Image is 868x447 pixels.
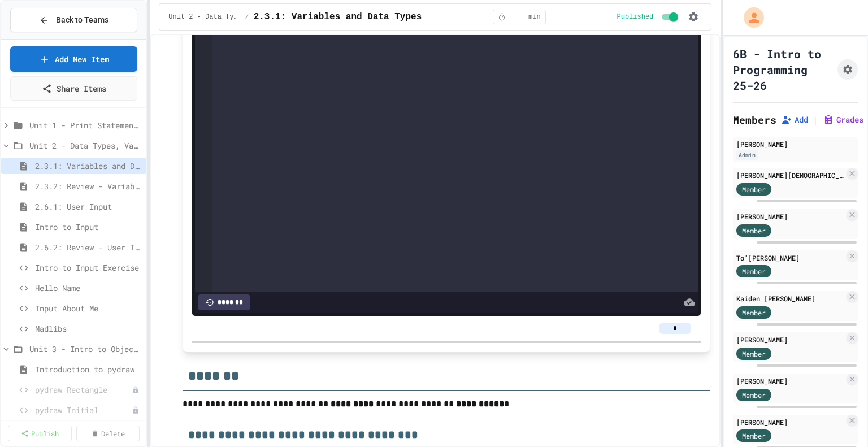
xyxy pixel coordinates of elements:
[132,406,140,414] div: Unpublished
[29,343,142,355] span: Unit 3 - Intro to Objects
[10,76,137,101] a: Share Items
[617,12,653,21] span: Published
[8,426,72,441] a: Publish
[132,386,140,394] div: Unpublished
[742,307,766,318] span: Member
[736,139,854,149] div: [PERSON_NAME]
[76,426,140,441] a: Delete
[10,8,137,32] button: Back to Teams
[742,349,766,359] span: Member
[733,46,833,93] h1: 6B - Intro to Programming 25-26
[813,113,818,127] span: |
[733,112,776,128] h2: Members
[29,140,142,151] span: Unit 2 - Data Types, Variables, [DEMOGRAPHIC_DATA]
[781,114,808,125] button: Add
[742,431,766,441] span: Member
[736,335,844,345] div: [PERSON_NAME]
[35,384,132,396] span: pydraw Rectangle
[837,59,858,80] button: Assignment Settings
[528,12,541,21] span: min
[736,170,844,180] div: [PERSON_NAME][DEMOGRAPHIC_DATA]
[35,180,142,192] span: 2.3.2: Review - Variables and Data Types
[742,225,766,236] span: Member
[736,150,758,160] div: Admin
[168,12,240,21] span: Unit 2 - Data Types, Variables, [DEMOGRAPHIC_DATA]
[254,10,422,24] span: 2.3.1: Variables and Data Types
[56,14,108,26] span: Back to Teams
[736,417,844,427] div: [PERSON_NAME]
[617,10,680,24] div: Content is published and visible to students
[29,119,142,131] span: Unit 1 - Print Statements
[35,160,142,172] span: 2.3.1: Variables and Data Types
[35,221,142,233] span: Intro to Input
[35,262,142,274] span: Intro to Input Exercise
[736,376,844,386] div: [PERSON_NAME]
[736,253,844,263] div: To'[PERSON_NAME]
[35,282,142,294] span: Hello Name
[35,201,142,212] span: 2.6.1: User Input
[35,404,132,416] span: pydraw Initial
[10,46,137,72] a: Add New Item
[742,184,766,194] span: Member
[35,363,142,375] span: Introduction to pydraw
[35,302,142,314] span: Input About Me
[736,293,844,303] div: Kaiden [PERSON_NAME]
[736,211,844,222] div: [PERSON_NAME]
[742,390,766,400] span: Member
[732,5,767,31] div: My Account
[35,323,142,335] span: Madlibs
[823,114,863,125] button: Grades
[35,241,142,253] span: 2.6.2: Review - User Input
[742,266,766,276] span: Member
[245,12,249,21] span: /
